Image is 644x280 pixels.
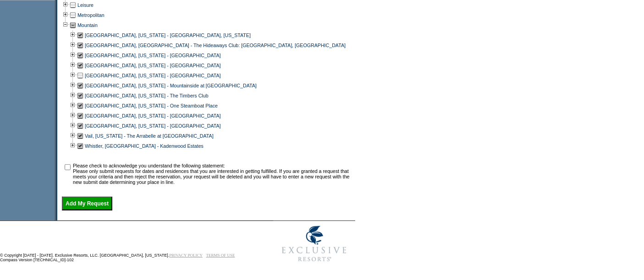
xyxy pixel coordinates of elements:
[85,63,221,68] a: [GEOGRAPHIC_DATA], [US_STATE] - [GEOGRAPHIC_DATA]
[169,253,203,258] a: PRIVACY POLICY
[85,103,218,108] a: [GEOGRAPHIC_DATA], [US_STATE] - One Steamboat Place
[85,113,221,118] a: [GEOGRAPHIC_DATA], [US_STATE] - [GEOGRAPHIC_DATA]
[77,2,94,8] a: Leisure
[85,32,251,38] a: [GEOGRAPHIC_DATA], [US_STATE] - [GEOGRAPHIC_DATA], [US_STATE]
[85,123,221,129] a: [GEOGRAPHIC_DATA], [US_STATE] - [GEOGRAPHIC_DATA]
[85,53,221,58] a: [GEOGRAPHIC_DATA], [US_STATE] - [GEOGRAPHIC_DATA]
[73,163,352,185] td: Please check to acknowledge you understand the following statement: Please only submit requests f...
[273,221,355,267] img: Exclusive Resorts
[62,197,112,210] input: Add My Request
[77,22,98,28] a: Mountain
[85,83,257,88] a: [GEOGRAPHIC_DATA], [US_STATE] - Mountainside at [GEOGRAPHIC_DATA]
[85,73,221,78] a: [GEOGRAPHIC_DATA], [US_STATE] - [GEOGRAPHIC_DATA]
[77,12,105,18] a: Metropolitan
[85,93,209,98] a: [GEOGRAPHIC_DATA], [US_STATE] - The Timbers Club
[85,143,204,149] a: Whistler, [GEOGRAPHIC_DATA] - Kadenwood Estates
[85,133,214,139] a: Vail, [US_STATE] - The Arrabelle at [GEOGRAPHIC_DATA]
[206,253,235,258] a: TERMS OF USE
[85,43,346,48] a: [GEOGRAPHIC_DATA], [GEOGRAPHIC_DATA] - The Hideaways Club: [GEOGRAPHIC_DATA], [GEOGRAPHIC_DATA]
